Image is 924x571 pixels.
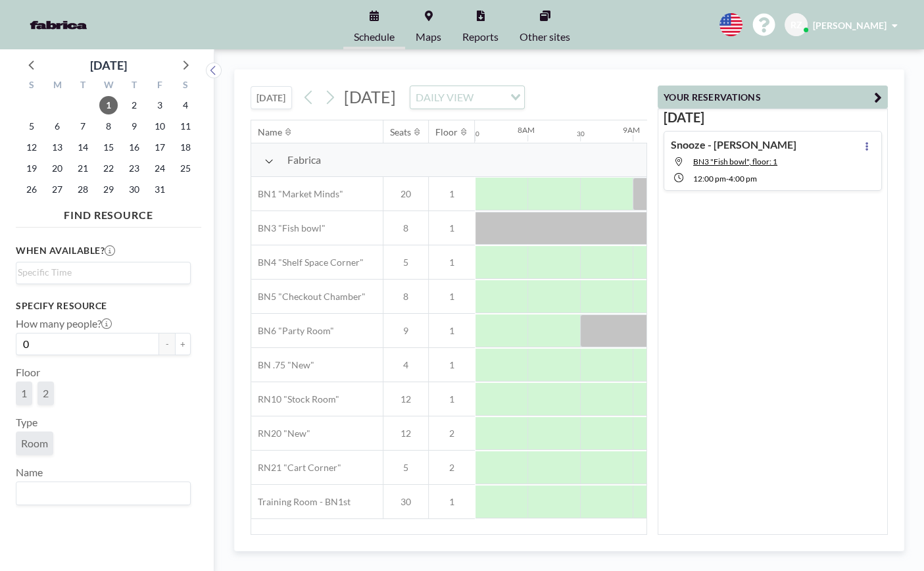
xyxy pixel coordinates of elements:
div: 8AM [518,125,535,135]
span: BN5 "Checkout Chamber" [251,291,366,303]
span: BN .75 "New" [251,359,314,371]
div: S [19,78,45,95]
button: + [175,333,191,355]
div: Name [258,126,282,138]
img: organization-logo [21,12,96,38]
span: BN4 "Shelf Space Corner" [251,257,364,268]
span: 5 [383,257,428,268]
span: Reports [462,32,498,42]
div: Seats [390,126,411,138]
span: Friday, October 24, 2025 [151,159,169,178]
span: 1 [429,291,475,303]
span: BN1 "Market Minds" [251,188,343,200]
span: Tuesday, October 14, 2025 [74,138,92,157]
span: Wednesday, October 8, 2025 [99,117,118,136]
span: Sunday, October 5, 2025 [22,117,41,136]
span: Friday, October 31, 2025 [151,180,169,199]
div: Floor [435,126,458,138]
span: BN6 "Party Room" [251,325,334,337]
span: Room [21,437,48,449]
span: Sunday, October 26, 2025 [22,180,41,199]
span: BN3 "Fish bowl" [251,222,326,234]
span: Monday, October 6, 2025 [48,117,66,136]
span: 20 [383,188,428,200]
span: Saturday, October 11, 2025 [176,117,195,136]
div: T [121,78,147,95]
button: YOUR RESERVATIONS [658,86,888,109]
label: Floor [16,366,40,379]
span: Tuesday, October 28, 2025 [74,180,92,199]
span: Wednesday, October 29, 2025 [99,180,118,199]
span: Sunday, October 19, 2025 [22,159,41,178]
span: 1 [21,387,27,399]
span: 1 [429,188,475,200]
label: Name [16,466,43,479]
span: 1 [429,325,475,337]
span: 12:00 PM [693,174,726,184]
span: 8 [383,291,428,303]
span: 12 [383,393,428,405]
span: [PERSON_NAME] [813,20,887,31]
span: RN21 "Cart Corner" [251,462,341,474]
span: Thursday, October 9, 2025 [125,117,143,136]
span: Training Room - BN1st [251,496,351,508]
span: 4:00 PM [729,174,757,184]
span: Thursday, October 16, 2025 [125,138,143,157]
span: Monday, October 13, 2025 [48,138,66,157]
h4: FIND RESOURCE [16,203,201,222]
span: Saturday, October 25, 2025 [176,159,195,178]
span: Monday, October 20, 2025 [48,159,66,178]
div: 30 [472,130,479,138]
span: RN10 "Stock Room" [251,393,339,405]
span: Friday, October 17, 2025 [151,138,169,157]
div: Search for option [16,262,190,282]
span: Sunday, October 12, 2025 [22,138,41,157]
span: Tuesday, October 7, 2025 [74,117,92,136]
span: DAILY VIEW [413,89,476,106]
span: 12 [383,428,428,439]
span: 2 [429,428,475,439]
span: Other sites [520,32,570,42]
span: Monday, October 27, 2025 [48,180,66,199]
span: Wednesday, October 22, 2025 [99,159,118,178]
span: Tuesday, October 21, 2025 [74,159,92,178]
span: 9 [383,325,428,337]
div: [DATE] [90,56,127,74]
span: - [726,174,729,184]
div: Search for option [16,482,190,505]
div: Search for option [410,86,524,109]
input: Search for option [477,89,502,106]
span: 1 [429,257,475,268]
h4: Snooze - [PERSON_NAME] [671,138,796,151]
input: Search for option [18,265,183,280]
span: Wednesday, October 15, 2025 [99,138,118,157]
span: RN20 "New" [251,428,310,439]
span: 30 [383,496,428,508]
span: Saturday, October 4, 2025 [176,96,195,114]
div: M [45,78,70,95]
div: W [96,78,122,95]
h3: Specify resource [16,300,191,312]
span: Saturday, October 18, 2025 [176,138,195,157]
span: 8 [383,222,428,234]
div: F [147,78,172,95]
span: Friday, October 3, 2025 [151,96,169,114]
span: Thursday, October 2, 2025 [125,96,143,114]
span: Maps [416,32,441,42]
span: Schedule [354,32,395,42]
input: Search for option [18,485,183,502]
span: 1 [429,393,475,405]
div: 30 [577,130,585,138]
span: 1 [429,359,475,371]
span: Fabrica [287,153,321,166]
span: 4 [383,359,428,371]
span: 1 [429,222,475,234]
span: BN3 "Fish bowl", floor: 1 [693,157,777,166]
label: Type [16,416,37,429]
button: - [159,333,175,355]
label: How many people? [16,317,112,330]
button: [DATE] [251,86,292,109]
h3: [DATE] [664,109,882,126]
span: Thursday, October 23, 2025 [125,159,143,178]
span: 5 [383,462,428,474]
